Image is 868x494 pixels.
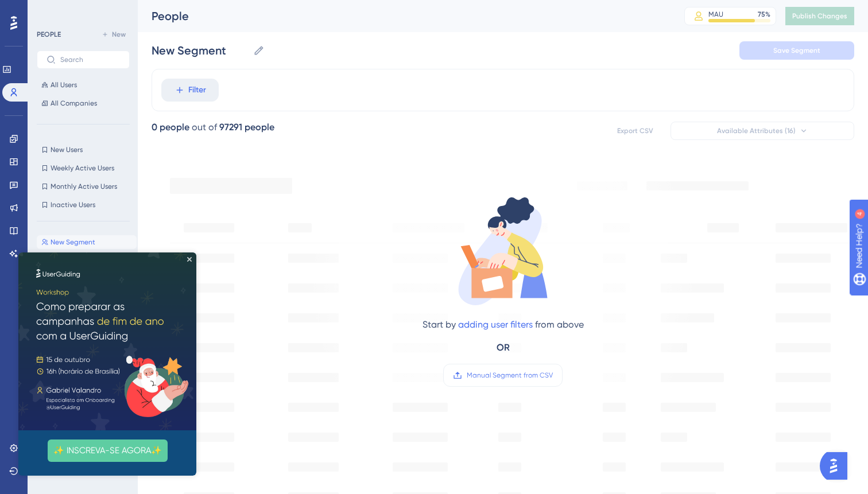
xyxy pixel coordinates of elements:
[37,96,130,110] button: All Companies
[708,10,723,19] div: MAU
[820,449,854,483] iframe: UserGuiding AI Assistant Launcher
[37,78,130,92] button: All Users
[617,126,653,135] span: Export CSV
[458,319,533,330] a: adding user filters
[188,83,206,97] span: Filter
[169,5,173,9] div: Close Preview
[467,371,553,380] span: Manual Segment from CSV
[152,120,189,134] div: 0 people
[37,161,130,175] button: Weekly Active Users
[29,187,149,209] button: ✨ INSCREVA-SE AGORA✨
[739,41,854,60] button: Save Segment
[51,99,97,108] span: All Companies
[51,238,95,247] span: New Segment
[219,120,274,134] div: 97291 people
[606,122,664,140] button: Export CSV
[51,80,77,90] span: All Users
[717,126,796,135] span: Available Attributes (16)
[671,122,854,140] button: Available Attributes (16)
[27,3,72,17] span: Need Help?
[773,46,820,55] span: Save Segment
[51,145,83,154] span: New Users
[60,56,120,64] input: Search
[51,182,117,191] span: Monthly Active Users
[161,79,219,102] button: Filter
[758,10,770,19] div: 75 %
[51,200,95,209] span: Inactive Users
[785,7,854,25] button: Publish Changes
[37,198,130,212] button: Inactive Users
[423,318,584,332] div: Start by from above
[80,6,83,15] div: 4
[192,120,217,134] div: out of
[51,164,114,173] span: Weekly Active Users
[37,180,130,193] button: Monthly Active Users
[152,42,249,59] input: Segment Name
[37,143,130,157] button: New Users
[37,235,137,249] button: New Segment
[497,341,510,355] div: OR
[37,30,61,39] div: PEOPLE
[152,8,656,24] div: People
[792,11,847,21] span: Publish Changes
[112,30,126,39] span: New
[98,28,130,41] button: New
